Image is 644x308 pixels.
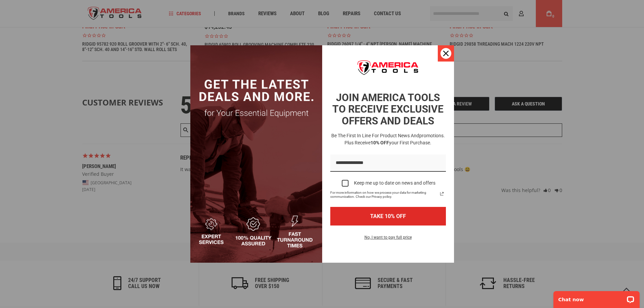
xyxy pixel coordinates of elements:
[438,190,446,198] svg: link icon
[329,132,447,146] h3: Be the first in line for product news and
[330,191,438,199] span: For more information on how we process your data for marketing communication. Check our Privacy p...
[443,51,449,56] svg: close icon
[371,140,389,145] strong: 10% OFF
[332,92,444,127] strong: JOIN AMERICA TOOLS TO RECEIVE EXCLUSIVE OFFERS AND DEALS
[438,45,454,62] button: Close
[330,207,446,226] button: TAKE 10% OFF
[354,180,435,186] div: Keep me up to date on news and offers
[438,190,446,198] a: Read our Privacy Policy
[359,234,417,245] button: No, I want to pay full price
[549,287,644,308] iframe: LiveChat chat widget
[330,155,446,172] input: Email field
